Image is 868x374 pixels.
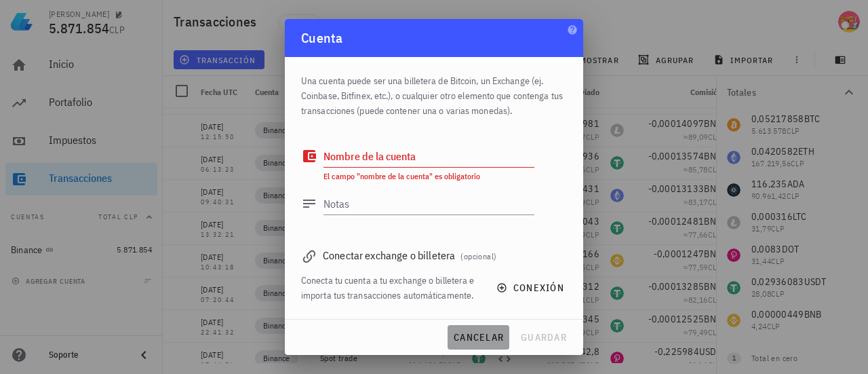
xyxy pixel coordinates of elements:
button: conexión [488,276,575,300]
span: conexión [499,282,564,294]
div: Conecta tu cuenta a tu exchange o billetera e importa tus transacciones automáticamente. [301,273,480,303]
span: cancelar [453,331,504,343]
button: cancelar [448,325,509,350]
div: Conectar exchange o billetera [301,246,567,265]
div: Una cuenta puede ser una billetera de Bitcoin, un Exchange (ej. Coinbase, Bitfinex, etc.), o cual... [301,57,567,126]
div: El campo "nombre de la cuenta" es obligatorio [323,172,534,181]
div: Cuenta [285,19,583,57]
span: (opcional) [460,251,496,261]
